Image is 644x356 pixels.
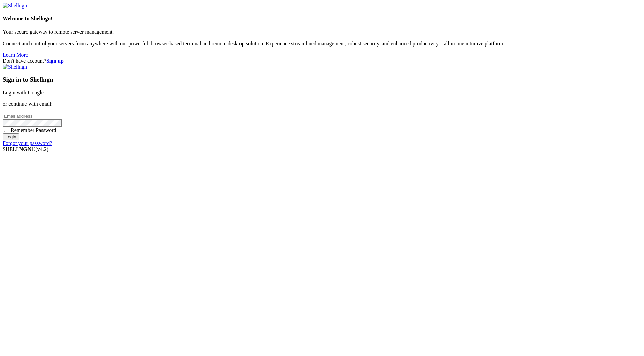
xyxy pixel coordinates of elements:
input: Login [3,133,19,140]
input: Email address [3,113,62,120]
input: Remember Password [4,128,8,132]
a: Sign up [46,58,64,64]
span: Remember Password [11,127,56,133]
b: NGN [19,146,32,152]
h4: Welcome to Shellngn! [3,16,641,22]
div: Don't have account? [3,58,641,64]
img: Shellngn [3,3,27,9]
span: SHELL © [3,146,48,152]
img: Shellngn [3,64,27,70]
a: Forgot your password? [3,140,52,146]
p: Your secure gateway to remote server management. [3,29,641,35]
span: 4.2.0 [36,146,49,152]
h3: Sign in to Shellngn [3,76,641,83]
a: Login with Google [3,90,44,95]
a: Learn More [3,52,28,58]
p: Connect and control your servers from anywhere with our powerful, browser-based terminal and remo... [3,41,641,47]
p: or continue with email: [3,101,641,107]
